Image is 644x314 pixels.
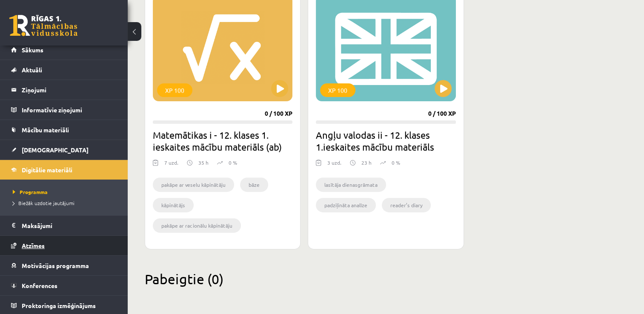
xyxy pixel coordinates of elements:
[11,40,117,60] a: Sākums
[13,188,119,196] a: Programma
[22,46,43,54] span: Sākums
[229,159,237,166] p: 0 %
[153,129,292,153] h2: Matemātikas i - 12. klases 1. ieskaites mācību materiāls (ab)
[320,83,355,97] div: XP 100
[11,236,117,255] a: Atzīmes
[153,218,241,233] li: pakāpe ar racionālu kāpinātāju
[327,159,341,171] div: 3 uzd.
[22,166,72,174] span: Digitālie materiāli
[240,177,268,192] li: bāze
[11,100,117,120] a: Informatīvie ziņojumi
[9,15,77,36] a: Rīgas 1. Tālmācības vidusskola
[22,242,45,249] span: Atzīmes
[11,80,117,100] a: Ziņojumi
[316,177,386,192] li: lasītāja dienasgrāmata
[11,160,117,180] a: Digitālie materiāli
[164,159,178,171] div: 7 uzd.
[153,198,194,212] li: kāpinātājs
[22,302,96,309] span: Proktoringa izmēģinājums
[198,159,209,166] p: 35 h
[22,146,89,154] span: [DEMOGRAPHIC_DATA]
[11,120,117,140] a: Mācību materiāli
[13,199,119,207] a: Biežāk uzdotie jautājumi
[22,80,117,100] legend: Ziņojumi
[22,282,57,289] span: Konferences
[157,83,192,97] div: XP 100
[22,100,117,120] legend: Informatīvie ziņojumi
[13,200,74,206] span: Biežāk uzdotie jautājumi
[11,276,117,295] a: Konferences
[11,60,117,80] a: Aktuāli
[316,129,455,153] h2: Angļu valodas ii - 12. klases 1.ieskaites mācību materiāls
[145,271,627,287] h2: Pabeigtie (0)
[153,177,234,192] li: pakāpe ar veselu kāpinātāju
[382,198,431,212] li: reader’s diary
[22,126,69,134] span: Mācību materiāli
[11,140,117,160] a: [DEMOGRAPHIC_DATA]
[392,159,400,166] p: 0 %
[22,66,42,74] span: Aktuāli
[22,262,89,269] span: Motivācijas programma
[13,188,48,195] span: Programma
[22,216,117,235] legend: Maksājumi
[361,159,372,166] p: 23 h
[11,216,117,235] a: Maksājumi
[11,256,117,275] a: Motivācijas programma
[316,198,376,212] li: padziļināta analīze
